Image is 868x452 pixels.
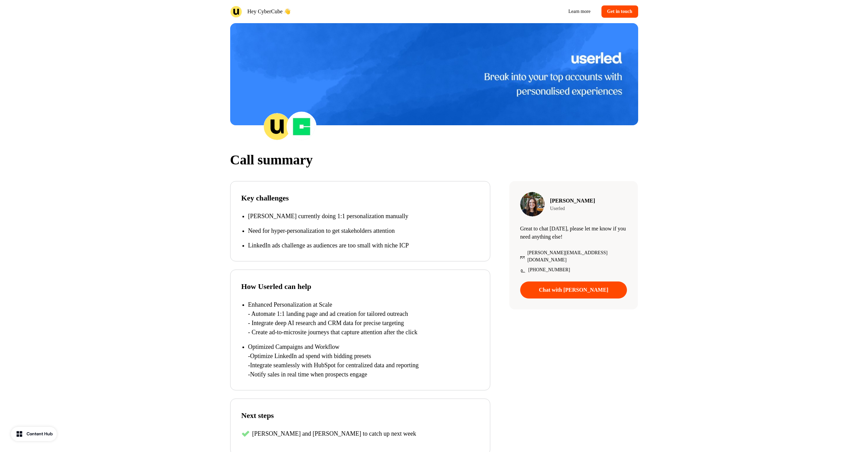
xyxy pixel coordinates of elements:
[248,300,479,309] p: Enhanced Personalization at Scale
[527,249,627,263] p: [PERSON_NAME][EMAIL_ADDRESS][DOMAIN_NAME]
[550,197,595,205] p: [PERSON_NAME]
[248,212,479,221] p: [PERSON_NAME] currently doing 1:1 personalization manually
[520,281,627,298] a: Chat with [PERSON_NAME]
[27,431,53,437] div: Content Hub
[252,429,416,438] p: [PERSON_NAME] and [PERSON_NAME] to catch up next week
[248,370,479,379] p: -Notify sales in real time when prospects engage
[528,266,570,273] p: [PHONE_NUMBER]
[241,281,479,292] p: How Userled can help
[248,7,291,16] p: Hey CyberCube 👋
[241,410,479,421] p: Next steps
[248,319,479,328] p: - Integrate deep AI research and CRM data for precise targeting
[520,225,627,241] p: Great to chat [DATE], please let me know if you need anything else!
[248,352,479,361] p: -Optimize LinkedIn ad spend with bidding presets
[248,342,479,352] p: Optimized Campaigns and Workflow
[248,328,479,337] p: - Create ad-to-microsite journeys that capture attention after the click
[230,150,638,170] p: Call summary
[563,5,596,18] a: Learn more
[550,205,595,212] p: Userled
[241,192,479,204] p: Key challenges
[248,309,479,319] p: - Automate 1:1 landing page and ad creation for tailored outreach
[248,361,479,370] p: -Integrate seamlessly with HubSpot for centralized data and reporting
[248,241,479,250] p: LinkedIn ads challenge as audiences are too small with niche ICP
[11,427,57,441] button: Content Hub
[248,226,479,236] p: Need for hyper-personalization to get stakeholders attention
[601,5,638,18] a: Get in touch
